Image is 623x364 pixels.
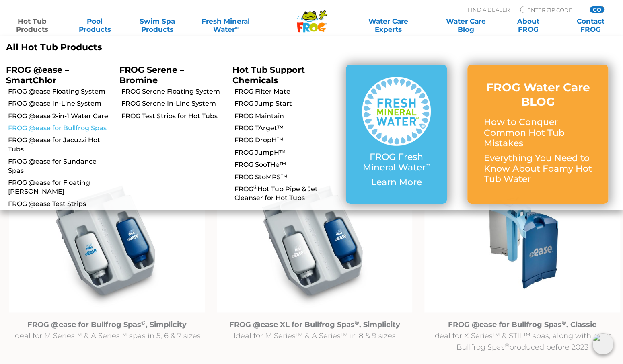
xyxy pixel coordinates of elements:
p: FROG Serene – Bromine [119,65,221,85]
a: FROG @ease for Floating [PERSON_NAME] [8,178,113,196]
a: All Hot Tub Products [6,42,305,53]
a: AboutFROG [504,17,553,33]
strong: FROG @ease XL for Bullfrog Spas , Simplicity [229,320,400,329]
a: FROG SooTHe™ [234,160,340,169]
a: PoolProducts [70,17,119,33]
input: Zip Code Form [526,6,581,13]
a: Fresh MineralWater∞ [195,17,256,33]
a: FROG Serene In-Line System [121,99,227,108]
a: FROG @ease Test Strips [8,200,113,209]
strong: FROG @ease for Bullfrog Spas , Classic [448,320,596,329]
a: FROG Water Care BLOG How to Conquer Common Hot Tub Mistakes Everything You Need to Know About Foa... [483,80,592,189]
a: FROG Fresh Mineral Water∞ Learn More [362,77,431,192]
a: FROG StoMPS™ [234,173,340,182]
sup: ∞ [426,161,430,169]
a: FROG @ease 2-in-1 Water Care [8,112,113,121]
p: FROG Fresh Mineral Water [362,152,431,173]
a: FROG®Hot Tub Pipe & Jet Cleanser for Hot Tubs [234,185,340,203]
a: FROG Filter Mate [234,87,340,96]
a: FROG Test Strips for Hot Tubs [121,112,227,121]
strong: FROG @ease for Bullfrog Spas , Simplicity [27,320,187,329]
a: Swim SpaProducts [133,17,181,33]
a: ContactFROG [566,17,615,33]
a: FROG Maintain [234,112,340,121]
img: openIcon [592,333,613,354]
a: FROG TArget™ [234,124,340,133]
a: FROG JumpH™ [234,148,340,157]
a: FROG @ease for Bullfrog Spas [8,124,113,133]
img: @ease_Bullfrog_FROG @easeXL for Bullfrog Spas with Filter [217,172,412,313]
p: Everything You Need to Know About Foamy Hot Tub Water [483,153,592,185]
p: Ideal for M Series™ & A Series™ spas in 5, 6 & 7 sizes [9,319,205,341]
a: FROG Serene Floating System [121,87,227,96]
a: Hot TubProducts [8,17,57,33]
sup: ® [504,342,509,348]
p: Ideal for M Series™ & A Series™ in 8 & 9 sizes [217,319,412,341]
sup: ® [355,319,359,325]
sup: ® [141,319,146,325]
a: FROG @ease Floating System [8,87,113,96]
img: Untitled design (94) [424,172,620,313]
img: @ease_Bullfrog_FROG @ease R180 for Bullfrog Spas with Filter [9,172,205,313]
a: Water CareBlog [442,17,490,33]
input: GO [590,6,604,13]
sup: ® [562,319,566,325]
a: Hot Tub Support Chemicals [232,65,305,85]
a: FROG Jump Start [234,99,340,108]
a: FROG @ease for Jacuzzi Hot Tubs [8,136,113,154]
p: Ideal for X Series™ & STIL™ spas, along with most Bullfrog Spas produced before 2023 [424,319,620,352]
p: How to Conquer Common Hot Tub Mistakes [483,117,592,149]
p: Find A Dealer [468,6,510,13]
p: FROG @ease – SmartChlor [6,65,107,85]
h3: FROG Water Care BLOG [483,80,592,109]
sup: ® [253,184,257,190]
a: FROG DropH™ [234,136,340,145]
a: FROG @ease for Sundance Spas [8,157,113,175]
a: FROG @ease In-Line System [8,99,113,108]
a: Water CareExperts [349,17,428,33]
p: Learn More [362,177,431,188]
sup: ∞ [235,25,239,31]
